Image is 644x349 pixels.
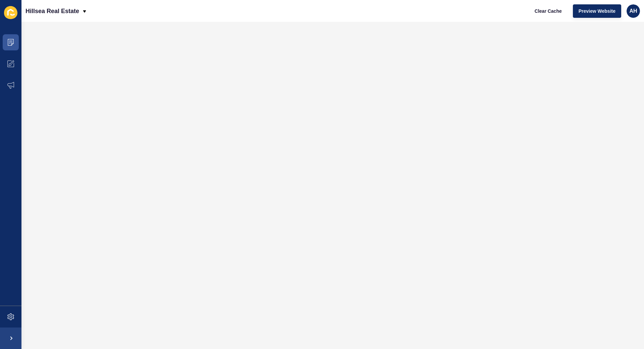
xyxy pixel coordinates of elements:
button: Preview Website [573,4,621,18]
span: Preview Website [579,8,615,14]
span: AH [629,8,637,14]
span: Clear Cache [535,8,562,14]
button: Clear Cache [529,4,568,18]
p: Hillsea Real Estate [25,3,79,19]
